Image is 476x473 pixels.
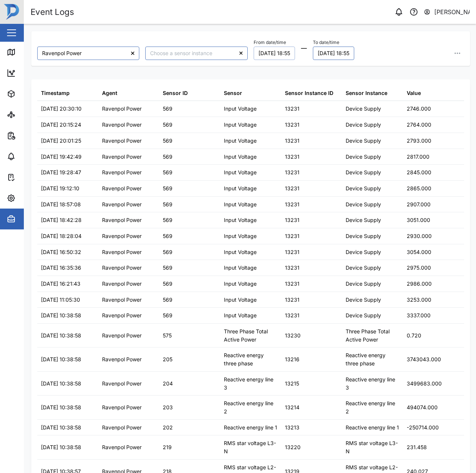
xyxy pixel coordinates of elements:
[346,439,399,455] div: RMS star voltage L3-N
[224,311,257,320] div: Input Voltage
[224,351,277,367] div: Reactive energy three phase
[285,105,299,113] div: 13231
[41,380,81,388] div: [DATE] 10:38:58
[407,380,442,388] div: 3499683.000
[285,380,299,388] div: 13215
[102,264,142,272] div: Ravenpol Power
[19,173,40,181] div: Tasks
[163,153,172,161] div: 569
[407,153,429,161] div: 2817.000
[346,296,381,304] div: Device Supply
[224,121,257,129] div: Input Voltage
[285,121,299,129] div: 13231
[41,311,81,320] div: [DATE] 10:38:58
[41,355,81,364] div: [DATE] 10:38:58
[346,351,399,367] div: Reactive energy three phase
[41,105,82,113] div: [DATE] 20:30:10
[41,89,70,97] div: Timestamp
[224,89,242,97] div: Sensor
[285,355,299,364] div: 13216
[346,200,381,209] div: Device Supply
[19,69,53,77] div: Dashboard
[224,327,277,343] div: Three Phase Total Active Power
[407,137,431,145] div: 2793.000
[407,232,432,240] div: 2930.000
[407,331,421,340] div: 0.720
[102,137,142,145] div: Ravenpol Power
[407,423,439,432] div: -250714.000
[163,105,172,113] div: 569
[102,121,142,129] div: Ravenpol Power
[224,439,277,455] div: RMS star voltage L3-N
[102,168,142,177] div: Ravenpol Power
[19,152,42,161] div: Alarms
[285,137,299,145] div: 13231
[407,403,438,412] div: 494074.000
[346,399,399,415] div: Reactive energy line 2
[41,248,81,256] div: [DATE] 16:50:32
[346,327,399,343] div: Three Phase Total Active Power
[346,280,381,288] div: Device Supply
[19,111,37,119] div: Sites
[163,355,172,364] div: 205
[102,216,142,224] div: Ravenpol Power
[407,184,431,193] div: 2865.000
[285,168,299,177] div: 13231
[285,403,299,412] div: 13214
[224,137,257,145] div: Input Voltage
[407,248,431,256] div: 3054.000
[285,264,299,272] div: 13231
[285,331,301,340] div: 13230
[423,7,470,17] button: [PERSON_NAME]
[407,105,431,113] div: 2746.000
[163,232,172,240] div: 569
[407,296,431,304] div: 3253.000
[346,375,399,391] div: Reactive energy line 3
[407,168,431,177] div: 2845.000
[285,280,299,288] div: 13231
[285,232,299,240] div: 13231
[102,296,142,304] div: Ravenpol Power
[102,153,142,161] div: Ravenpol Power
[102,380,142,388] div: Ravenpol Power
[163,216,172,224] div: 569
[407,121,431,129] div: 2764.000
[163,137,172,145] div: 569
[41,423,81,432] div: [DATE] 10:38:58
[102,403,142,412] div: Ravenpol Power
[163,264,172,272] div: 569
[285,184,299,193] div: 13231
[19,194,46,202] div: Settings
[41,216,82,224] div: [DATE] 18:42:28
[41,121,81,129] div: [DATE] 20:15:24
[102,232,142,240] div: Ravenpol Power
[285,89,333,97] div: Sensor Instance ID
[163,280,172,288] div: 569
[37,47,139,60] input: Choose an agent
[102,89,117,97] div: Agent
[346,168,381,177] div: Device Supply
[163,380,173,388] div: 204
[346,89,387,97] div: Sensor Instance
[163,296,172,304] div: 569
[31,6,74,19] div: Event Logs
[4,4,20,20] img: Main Logo
[145,47,247,60] input: Choose a sensor instance
[434,7,470,17] div: [PERSON_NAME]
[102,423,142,432] div: Ravenpol Power
[224,423,277,432] div: Reactive energy line 1
[102,105,142,113] div: Ravenpol Power
[41,232,82,240] div: [DATE] 18:28:04
[41,153,82,161] div: [DATE] 19:42:49
[313,40,339,45] label: To date/time
[102,200,142,209] div: Ravenpol Power
[407,311,431,320] div: 3337.000
[224,264,257,272] div: Input Voltage
[285,200,299,209] div: 13231
[163,168,172,177] div: 569
[19,131,45,140] div: Reports
[407,89,421,97] div: Value
[407,443,427,451] div: 231.458
[407,200,431,209] div: 2907.000
[224,105,257,113] div: Input Voltage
